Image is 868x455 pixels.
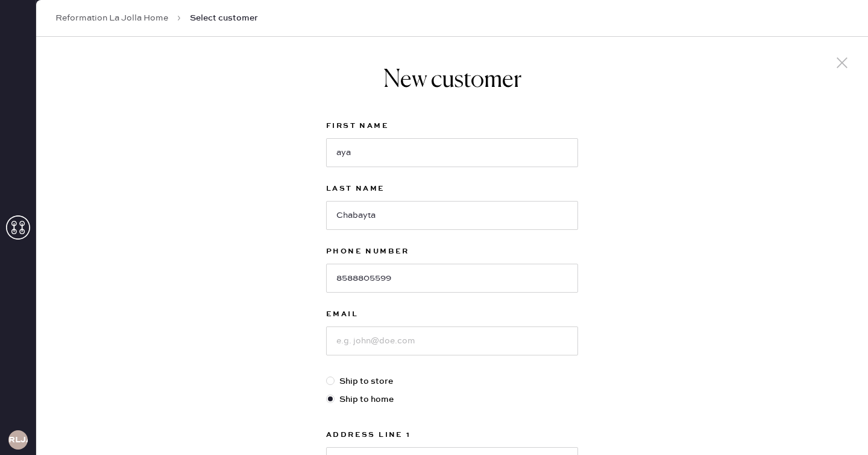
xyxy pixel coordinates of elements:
label: Address Line 1 [326,428,578,442]
input: e.g. Doe [326,201,578,230]
a: Reformation La Jolla Home [55,12,168,24]
label: Phone Number [326,244,578,259]
input: e.g (XXX) XXXXXX [326,264,578,293]
iframe: Front Chat [811,401,863,453]
input: e.g. John [326,138,578,167]
input: e.g. john@doe.com [326,326,578,355]
span: Select customer [190,12,258,24]
label: Email [326,307,578,322]
label: Ship to home [326,393,578,406]
label: Ship to store [326,375,578,388]
label: Last Name [326,182,578,196]
h1: New customer [326,66,578,95]
label: First Name [326,119,578,133]
h3: RLJA [8,436,28,444]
